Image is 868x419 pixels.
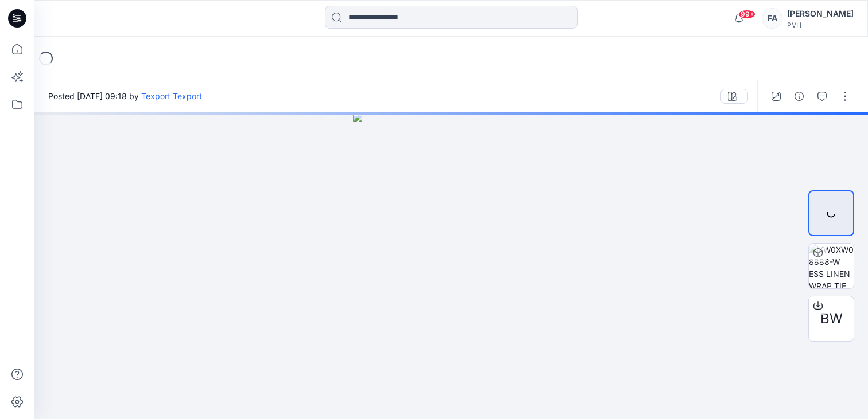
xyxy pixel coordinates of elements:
span: BW [820,308,843,329]
span: Posted [DATE] 09:18 by [48,90,202,102]
img: eyJhbGciOiJIUzI1NiIsImtpZCI6IjAiLCJzbHQiOiJzZXMiLCJ0eXAiOiJKV1QifQ.eyJkYXRhIjp7InR5cGUiOiJzdG9yYW... [353,112,549,419]
button: Details [790,87,808,105]
a: Texport Texport [141,91,202,101]
div: FA [762,8,782,29]
div: [PERSON_NAME] [787,7,854,21]
div: PVH [787,21,854,29]
span: 99+ [738,10,755,19]
img: XW0XW08888-W ESS LINEN WRAP TIE NS VEST-V01 CASABLANCA - AC1 [809,244,854,288]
